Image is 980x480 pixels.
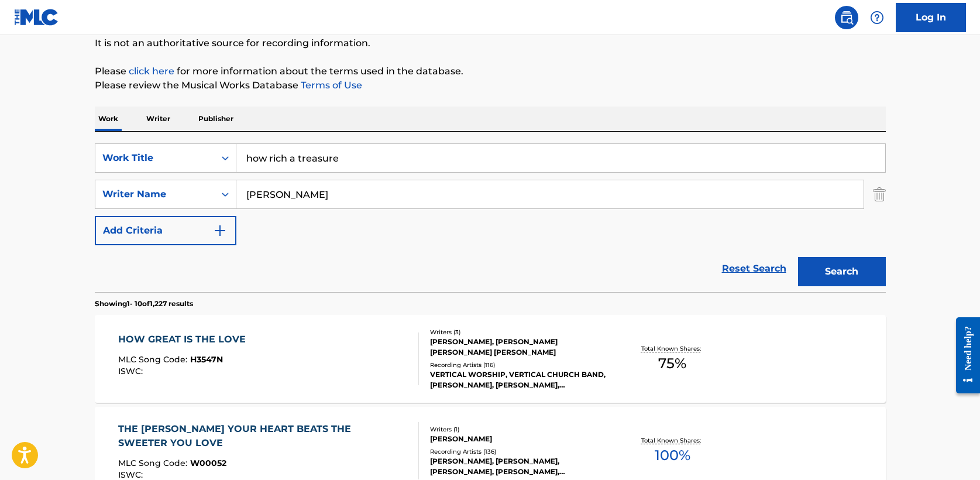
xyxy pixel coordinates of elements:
[430,369,607,390] div: VERTICAL WORSHIP, VERTICAL CHURCH BAND, [PERSON_NAME], [PERSON_NAME], [PERSON_NAME], VERTICAL WOR...
[655,445,690,466] span: 100 %
[118,366,146,376] span: ISWC :
[118,458,190,468] span: MLC Song Code :
[102,151,208,165] div: Work Title
[118,354,190,365] span: MLC Song Code :
[102,187,208,201] div: Writer Name
[430,425,607,434] div: Writers ( 1 )
[430,434,607,444] div: [PERSON_NAME]
[190,458,226,468] span: W00052
[190,354,223,365] span: H3547N
[947,308,980,403] iframe: Resource Center
[95,315,886,403] a: HOW GREAT IS THE LOVEMLC Song Code:H3547NISWC:Writers (3)[PERSON_NAME], [PERSON_NAME] [PERSON_NAM...
[95,107,122,131] p: Work
[95,36,886,50] p: It is not an authoritative source for recording information.
[840,11,854,25] img: search
[896,3,966,32] a: Log In
[95,143,886,292] form: Search Form
[95,64,886,78] p: Please for more information about the terms used in the database.
[129,66,174,77] a: click here
[716,256,792,282] a: Reset Search
[430,361,607,369] div: Recording Artists ( 116 )
[95,78,886,92] p: Please review the Musical Works Database
[430,328,607,337] div: Writers ( 3 )
[641,436,704,445] p: Total Known Shares:
[213,224,227,238] img: 9d2ae6d4665cec9f34b9.svg
[143,107,174,131] p: Writer
[118,422,409,450] div: THE [PERSON_NAME] YOUR HEART BEATS THE SWEETER YOU LOVE
[195,107,237,131] p: Publisher
[14,9,59,26] img: MLC Logo
[865,6,889,29] div: Help
[798,257,886,286] button: Search
[118,469,146,480] span: ISWC :
[95,216,236,245] button: Add Criteria
[641,344,704,353] p: Total Known Shares:
[658,353,686,374] span: 75 %
[298,80,362,91] a: Terms of Use
[430,447,607,456] div: Recording Artists ( 136 )
[118,332,252,347] div: HOW GREAT IS THE LOVE
[835,6,858,29] a: Public Search
[430,456,607,477] div: [PERSON_NAME], [PERSON_NAME], [PERSON_NAME], [PERSON_NAME], [PERSON_NAME]
[430,337,607,358] div: [PERSON_NAME], [PERSON_NAME] [PERSON_NAME] [PERSON_NAME]
[870,11,884,25] img: help
[95,299,193,309] p: Showing 1 - 10 of 1,227 results
[873,180,886,209] img: Delete Criterion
